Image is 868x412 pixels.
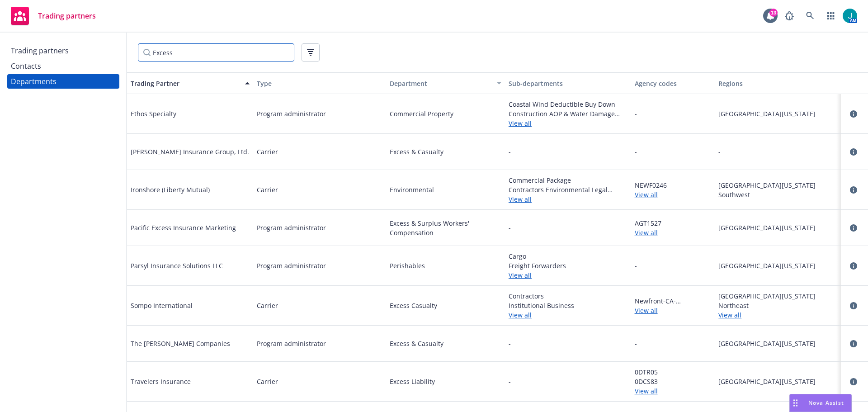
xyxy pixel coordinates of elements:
span: Freight Forwarders [509,261,627,270]
a: circleInformation [848,300,859,311]
span: Travelers Insurance [131,377,191,386]
div: Drag to move [790,394,801,412]
span: - [509,377,511,386]
span: [GEOGRAPHIC_DATA][US_STATE] [718,291,837,301]
span: Carrier [257,147,278,156]
div: 13 [769,8,778,16]
a: circleInformation [848,223,859,233]
span: Ironshore (Liberty Mutual) [131,185,210,194]
span: - [718,147,837,156]
span: [GEOGRAPHIC_DATA][US_STATE] [718,109,837,118]
span: Contractors [509,291,627,301]
a: View all [509,194,627,204]
span: [GEOGRAPHIC_DATA][US_STATE] [718,339,837,348]
a: Departments [7,74,119,89]
div: Contacts [11,59,41,73]
a: View all [509,270,627,280]
input: Filter by keyword... [138,43,294,62]
a: Trading partners [7,3,99,28]
span: Trading partners [38,12,96,19]
span: Commercial Package [509,175,627,185]
span: - [635,261,637,270]
span: - [509,147,511,156]
a: circleInformation [848,109,859,119]
span: Institutional Business [509,301,627,310]
span: - [509,223,511,232]
a: circleInformation [848,376,859,387]
span: [GEOGRAPHIC_DATA][US_STATE] [718,180,837,190]
a: circleInformation [848,185,859,195]
span: Excess & Surplus Workers' Compensation [390,218,501,237]
span: Excess & Casualty [390,339,501,348]
span: Carrier [257,301,278,310]
span: 0DCS83 [635,377,712,386]
span: Parsyl Insurance Solutions LLC [131,261,223,270]
span: - [509,339,511,348]
span: Environmental [390,185,501,194]
a: circleInformation [848,147,859,157]
span: Excess Casualty [390,301,501,310]
span: Perishables [390,261,501,270]
div: Type [257,79,376,88]
button: Sub-departments [505,72,631,94]
div: Trading partners [11,43,69,58]
span: Ethos Specialty [131,109,176,118]
a: circleInformation [848,260,859,271]
span: - [635,147,637,156]
span: 0DTR05 [635,367,712,377]
span: [GEOGRAPHIC_DATA][US_STATE] [718,377,837,386]
div: Department [382,79,491,88]
span: [GEOGRAPHIC_DATA][US_STATE] [718,261,837,270]
div: Regions [718,79,837,88]
button: Department [379,72,505,94]
button: Type [253,72,379,94]
span: [GEOGRAPHIC_DATA][US_STATE] [718,223,837,232]
span: Carrier [257,377,278,386]
span: NEWF0246 [635,180,712,190]
span: [PERSON_NAME] Insurance Group, Ltd. [131,147,249,156]
span: Southwest [718,190,837,199]
a: View all [509,118,627,128]
a: View all [635,306,712,315]
div: Departments [11,74,57,89]
span: Northeast [718,301,837,310]
span: Newfront-CA-[GEOGRAPHIC_DATA] [635,296,712,306]
span: Program administrator [257,339,326,348]
span: Program administrator [257,223,326,232]
a: Contacts [7,59,119,73]
a: View all [635,386,712,396]
span: Program administrator [257,261,326,270]
span: Contractors Environmental Legal Liability [509,185,627,194]
a: Trading partners [7,43,119,58]
button: Regions [715,72,841,94]
span: AGT1527 [635,218,712,228]
a: View all [635,228,712,237]
a: circleInformation [848,338,859,349]
div: Trading Partner [131,79,240,88]
span: Sompo International [131,301,193,310]
div: Agency codes [635,79,712,88]
span: Pacific Excess Insurance Marketing [131,223,236,232]
a: Switch app [822,7,840,25]
a: Report a Bug [780,7,798,25]
button: Trading Partner [127,72,253,94]
span: The [PERSON_NAME] Companies [131,339,230,348]
span: Excess & Casualty [390,147,501,156]
span: - [635,109,637,118]
button: Nova Assist [789,394,852,412]
div: Sub-departments [509,79,627,88]
a: View all [509,310,627,320]
span: Cargo [509,251,627,261]
button: Agency codes [631,72,715,94]
span: Nova Assist [808,399,844,407]
span: Construction AOP & Water Damage Deductible Buy Down [509,109,627,118]
span: Coastal Wind Deductible Buy Down [509,99,627,109]
a: View all [635,190,712,199]
a: Search [801,7,819,25]
span: Excess Liability [390,377,501,386]
span: Commercial Property [390,109,501,118]
span: Carrier [257,185,278,194]
img: photo [843,9,857,23]
span: - [635,339,637,348]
